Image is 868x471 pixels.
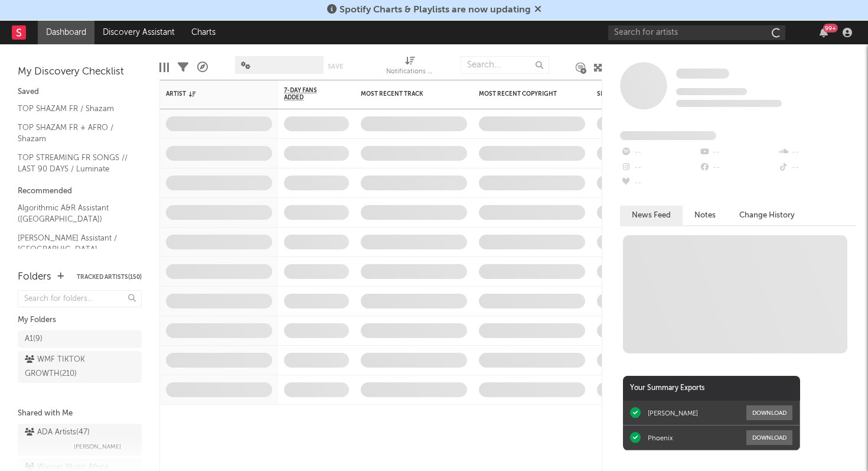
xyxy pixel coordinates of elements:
div: My Folders [18,313,142,327]
div: -- [620,176,699,191]
span: Tracking Since: [DATE] [676,88,747,95]
a: [PERSON_NAME] Assistant / [GEOGRAPHIC_DATA] [18,232,130,256]
button: Tracked Artists(150) [77,274,142,280]
div: A&R Pipeline [197,50,208,85]
div: 99 + [823,24,838,33]
input: Search for artists [608,25,785,40]
div: -- [778,145,856,160]
a: TOP SHAZAM FR + AFRO / Shazam [18,121,130,145]
a: Charts [183,21,224,44]
div: Filters [178,50,188,85]
div: -- [620,160,699,176]
a: Some Artist [676,68,729,80]
div: My Discovery Checklist [18,65,142,79]
div: ADA Artists ( 47 ) [25,425,90,440]
span: Spotify Charts & Playlists are now updating [340,5,531,15]
a: WMF TIKTOK GROWTH(210) [18,351,142,383]
button: Change History [727,206,807,225]
div: WMF TIKTOK GROWTH ( 210 ) [25,353,108,381]
div: -- [620,145,699,160]
button: Notes [683,206,727,225]
input: Search for folders... [18,290,142,307]
span: [PERSON_NAME] [74,440,121,454]
a: Algorithmic A&R Assistant ([GEOGRAPHIC_DATA]) [18,202,130,226]
a: Dashboard [38,21,94,44]
a: TOP STREAMING FR SONGS // LAST 90 DAYS / Luminate [18,151,130,176]
div: [PERSON_NAME] [648,409,698,417]
div: -- [778,160,856,176]
div: Notifications (Artist) [386,50,433,85]
span: Dismiss [534,5,541,15]
button: Save [328,63,343,70]
div: Recommended [18,184,142,199]
a: Discovery Assistant [94,21,183,44]
a: ADA Artists(47)[PERSON_NAME] [18,424,142,456]
button: News Feed [620,206,683,225]
span: Some Artist [676,69,729,79]
div: Phoenix [648,434,673,442]
div: Artist [166,90,254,98]
div: -- [699,160,777,176]
div: Your Summary Exports [623,376,800,401]
div: Notifications (Artist) [386,65,433,79]
input: Search... [461,56,549,74]
a: TOP SHAZAM FR / Shazam [18,102,130,115]
div: Shared with Me [18,407,142,421]
div: Folders [18,270,51,284]
div: Spotify Monthly Listeners [597,90,686,98]
button: Download [746,430,792,445]
div: Edit Columns [159,50,169,85]
span: 7-Day Fans Added [284,87,331,101]
div: Most Recent Copyright [479,90,567,98]
span: 0 fans last week [676,100,782,107]
div: -- [699,145,777,160]
div: Most Recent Track [361,90,449,98]
button: 99+ [820,28,828,37]
div: Saved [18,85,142,99]
a: A1(9) [18,330,142,348]
span: Fans Added by Platform [620,131,716,140]
button: Download [746,405,792,420]
div: A1 ( 9 ) [25,332,43,346]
